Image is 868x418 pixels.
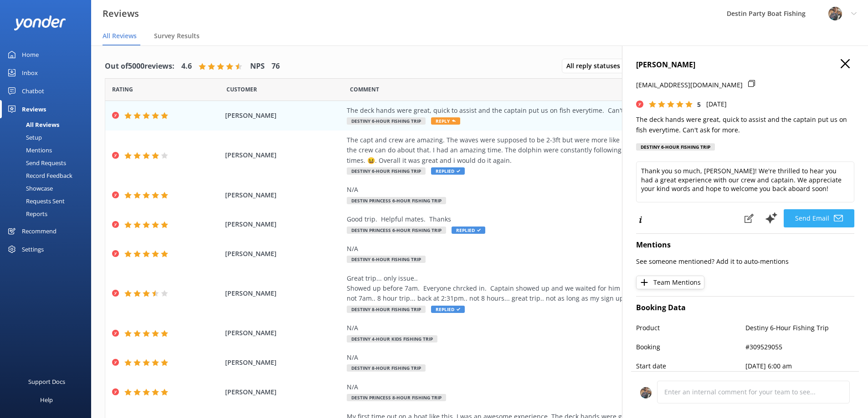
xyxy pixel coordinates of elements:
div: Mentions [5,144,52,156]
h4: 76 [272,60,280,72]
h4: Mentions [636,239,854,251]
div: Showcase [5,182,53,195]
div: Great trip... only issue.. Showed up before 7am. Everyone chrcked in. Captain showed up and we wa... [347,273,761,304]
a: Record Feedback [5,169,91,182]
a: Requests Sent [5,195,91,207]
p: Destiny 6-Hour Fishing Trip [745,323,855,333]
span: Destin Princess 6-Hour Fishing Trip [347,227,446,234]
a: Reports [5,207,91,220]
span: Date [112,85,133,94]
div: Reviews [22,100,46,118]
h4: Out of 5000 reviews: [105,60,175,72]
div: Recommend [22,222,56,240]
div: Reports [5,207,47,220]
div: Setup [5,131,42,144]
div: N/A [347,353,761,363]
span: Destiny 6-Hour Fishing Trip [347,117,426,125]
span: Destin Princess 8-Hour Fishing Trip [347,394,446,401]
h4: [PERSON_NAME] [636,59,854,71]
span: [PERSON_NAME] [225,190,343,200]
p: [DATE] 6:00 am [745,361,855,371]
span: Destiny 8-Hour Fishing Trip [347,306,426,313]
span: [PERSON_NAME] [225,288,343,298]
div: Support Docs [28,373,65,391]
div: Chatbot [22,82,44,100]
span: [PERSON_NAME] [225,150,343,160]
div: The deck hands were great, quick to assist and the captain put us on fish everytime. Can't ask fo... [347,106,761,116]
div: Destiny 6-Hour Fishing Trip [636,143,715,151]
span: Replied [452,227,485,234]
img: 250-1666038197.jpg [640,387,652,398]
div: The capt and crew are amazing. The waves were supposed to be 2-3ft but were more like 5-7 so the ... [347,135,761,166]
p: [DATE] [706,99,727,109]
span: Destiny 6-Hour Fishing Trip [347,256,426,263]
a: Mentions [5,144,91,156]
span: [PERSON_NAME] [225,328,343,338]
h4: Booking Data [636,302,854,314]
h4: NPS [250,60,265,72]
p: The deck hands were great, quick to assist and the captain put us on fish everytime. Can't ask fo... [636,115,854,135]
p: Booking [636,342,745,352]
button: Team Mentions [636,276,704,289]
span: Destiny 6-Hour Fishing Trip [347,167,426,175]
span: Destiny 8-Hour Fishing Trip [347,364,426,372]
div: Good trip. Helpful mates. Thanks [347,214,761,224]
span: [PERSON_NAME] [225,249,343,259]
a: Setup [5,131,91,144]
p: [EMAIL_ADDRESS][DOMAIN_NAME] [636,80,743,90]
p: Product [636,323,745,333]
span: Date [226,85,257,94]
span: [PERSON_NAME] [225,111,343,121]
div: Requests Sent [5,195,65,207]
div: Inbox [22,64,38,82]
p: #309529055 [745,342,855,352]
a: Showcase [5,182,91,195]
h4: 4.6 [181,60,192,72]
div: N/A [347,323,761,333]
img: 250-1666038197.jpg [828,7,842,20]
span: Reply [431,117,460,125]
div: Help [40,391,53,409]
div: Home [22,45,39,64]
div: Record Feedback [5,169,72,182]
a: All Reviews [5,118,91,131]
span: [PERSON_NAME] [225,219,343,229]
span: 5 [697,100,701,109]
div: Send Requests [5,156,66,169]
span: All reply statuses [566,61,626,71]
span: Replied [431,167,465,175]
span: Replied [431,306,465,313]
button: Send Email [784,209,854,227]
textarea: Thank you so much, [PERSON_NAME]! We're thrilled to hear you had a great experience with our crew... [636,161,854,202]
span: Destin Princess 6-Hour Fishing Trip [347,197,446,204]
p: See someone mentioned? Add it to auto-mentions [636,257,854,267]
img: yonder-white-logo.png [14,15,66,30]
span: Survey Results [154,31,200,40]
h3: Reviews [103,6,139,21]
span: Question [350,85,379,94]
div: N/A [347,244,761,254]
div: Settings [22,240,44,258]
div: N/A [347,382,761,392]
p: Start date [636,361,745,371]
span: All Reviews [103,31,137,40]
button: Close [841,59,850,69]
span: [PERSON_NAME] [225,358,343,368]
div: All Reviews [5,118,59,131]
span: Destiny 4-Hour Kids Fishing Trip [347,335,437,342]
span: [PERSON_NAME] [225,387,343,397]
a: Send Requests [5,156,91,169]
div: N/A [347,185,761,195]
